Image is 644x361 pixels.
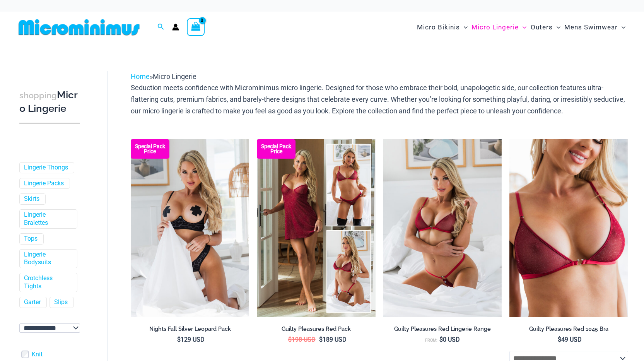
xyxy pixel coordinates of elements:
a: Tops [24,235,38,243]
a: Search icon link [157,22,164,32]
h2: Guilty Pleasures Red Lingerie Range [383,325,502,333]
a: Lingerie Thongs [24,164,68,172]
a: Knit [32,351,43,359]
img: Nights Fall Silver Leopard 1036 Bra 6046 Thong 09v2 [131,139,249,317]
a: Slips [54,298,68,306]
b: Special Pack Price [131,144,169,154]
span: $ [319,336,323,343]
span: Micro Lingerie [471,17,519,37]
span: Menu Toggle [519,17,526,37]
select: wpc-taxonomy-pa_color-745982 [19,323,80,333]
span: Mens Swimwear [564,17,618,37]
a: OutersMenu ToggleMenu Toggle [529,15,562,39]
a: Guilty Pleasures Red 1045 Bra 689 Micro 05Guilty Pleasures Red 1045 Bra 689 Micro 06Guilty Pleasu... [383,139,502,317]
bdi: 49 USD [558,336,582,343]
span: Menu Toggle [618,17,625,37]
a: Skirts [24,195,39,203]
h2: Guilty Pleasures Red 1045 Bra [509,325,628,333]
bdi: 0 USD [439,336,460,343]
b: Special Pack Price [257,144,296,154]
span: From: [425,338,437,343]
a: Account icon link [172,24,179,31]
a: Home [131,72,150,80]
span: Menu Toggle [460,17,468,37]
span: $ [439,336,443,343]
a: Micro LingerieMenu ToggleMenu Toggle [470,15,528,39]
bdi: 129 USD [177,336,205,343]
nav: Site Navigation [414,14,629,40]
h2: Nights Fall Silver Leopard Pack [131,325,249,333]
img: Guilty Pleasures Red Collection Pack F [257,139,376,317]
span: » [131,72,196,80]
a: Guilty Pleasures Red Collection Pack F Guilty Pleasures Red Collection Pack BGuilty Pleasures Red... [257,139,376,317]
span: Outers [531,17,553,37]
span: $ [558,336,561,343]
a: Mens SwimwearMenu ToggleMenu Toggle [562,15,627,39]
img: MM SHOP LOGO FLAT [15,19,143,36]
a: Nights Fall Silver Leopard 1036 Bra 6046 Thong 09v2 Nights Fall Silver Leopard 1036 Bra 6046 Thon... [131,139,249,317]
a: Guilty Pleasures Red 1045 Bra 01Guilty Pleasures Red 1045 Bra 02Guilty Pleasures Red 1045 Bra 02 [509,139,628,317]
span: Micro Lingerie [153,72,196,80]
a: Guilty Pleasures Red 1045 Bra [509,325,628,335]
bdi: 189 USD [319,336,347,343]
bdi: 198 USD [288,336,316,343]
span: $ [288,336,292,343]
p: Seduction meets confidence with Microminimus micro lingerie. Designed for those who embrace their... [131,82,628,116]
a: Micro BikinisMenu ToggleMenu Toggle [415,15,470,39]
h3: Micro Lingerie [19,89,80,115]
a: View Shopping Cart, empty [187,18,205,36]
span: Micro Bikinis [417,17,460,37]
a: Nights Fall Silver Leopard Pack [131,325,249,335]
a: Guilty Pleasures Red Pack [257,325,376,335]
a: Lingerie Packs [24,180,64,188]
span: Menu Toggle [553,17,560,37]
a: Lingerie Bodysuits [24,251,71,267]
img: Guilty Pleasures Red 1045 Bra 689 Micro 05 [383,139,502,317]
a: Lingerie Bralettes [24,211,71,227]
span: $ [177,336,181,343]
span: shopping [19,91,57,100]
a: Guilty Pleasures Red Lingerie Range [383,325,502,335]
h2: Guilty Pleasures Red Pack [257,325,376,333]
a: Garter [24,298,41,306]
img: Guilty Pleasures Red 1045 Bra 01 [509,139,628,317]
a: Crotchless Tights [24,274,71,291]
